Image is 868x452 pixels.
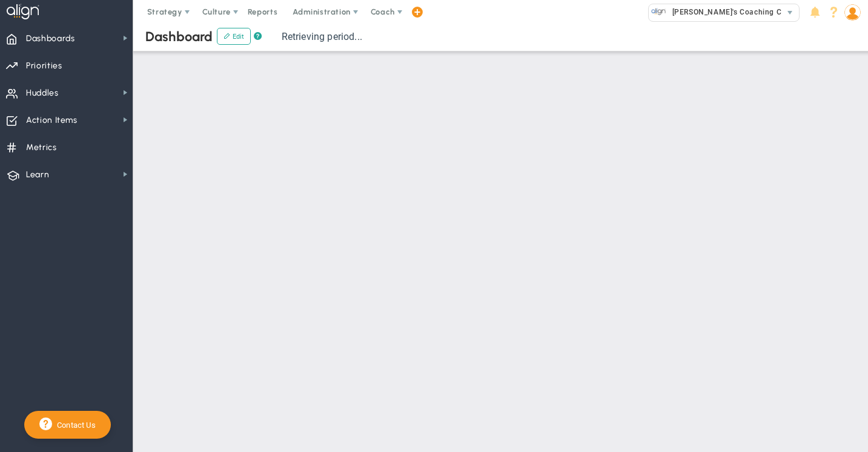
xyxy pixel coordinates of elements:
[844,4,861,21] img: 51354.Person.photo
[26,162,49,188] span: Learn
[145,28,213,45] span: Dashboard
[293,7,350,16] span: Administration
[202,7,231,16] span: Culture
[147,7,182,16] span: Strategy
[26,80,59,106] span: Huddles
[781,4,799,21] span: select
[371,7,395,16] span: Coach
[651,4,666,19] img: 20858.Company.photo
[26,26,75,51] span: Dashboards
[666,4,810,20] span: [PERSON_NAME]'s Coaching Company
[26,53,62,79] span: Priorities
[282,31,362,42] span: Retrieving period...
[52,421,96,430] span: Contact Us
[217,28,251,45] button: Edit
[26,108,78,133] span: Action Items
[26,135,57,160] span: Metrics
